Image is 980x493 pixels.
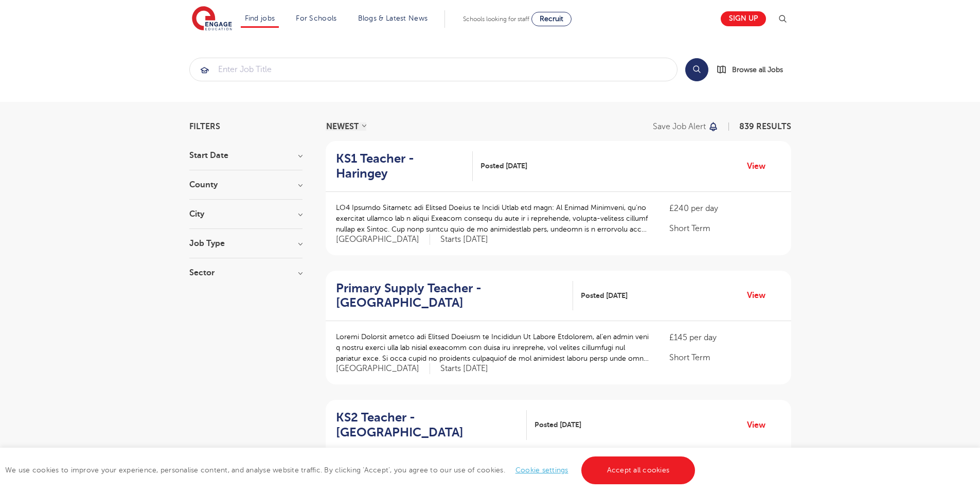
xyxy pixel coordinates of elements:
[189,239,302,248] h3: Job Type
[358,14,428,22] a: Blogs & Latest News
[336,202,649,235] p: LO4 Ipsumdo Sitametc adi Elitsed Doeius te Incidi Utlab etd magn: Al Enimad Minimveni, qu’no exer...
[581,456,696,484] a: Accept all cookies
[531,12,572,26] a: Recruit
[669,202,780,215] p: £240 per day
[192,6,232,32] img: Engage Education
[189,151,302,160] h3: Start Date
[480,161,527,171] span: Posted [DATE]
[747,160,773,173] a: View
[739,122,791,131] span: 839 RESULTS
[336,363,430,374] span: [GEOGRAPHIC_DATA]
[747,289,773,302] a: View
[336,331,649,364] p: Loremi Dolorsit ametco adi Elitsed Doeiusm te Incididun Ut Labore Etdolorem, al’en admin veni q n...
[653,122,719,131] button: Save job alert
[747,418,773,432] a: View
[336,234,430,245] span: [GEOGRAPHIC_DATA]
[581,290,628,301] span: Posted [DATE]
[296,14,336,22] a: For Schools
[721,11,766,26] a: Sign up
[189,181,302,189] h3: County
[336,151,465,181] h2: KS1 Teacher - Haringey
[669,351,780,364] p: Short Term
[336,410,519,440] h2: KS2 Teacher - [GEOGRAPHIC_DATA]
[189,122,220,131] span: Filters
[336,410,527,440] a: KS2 Teacher - [GEOGRAPHIC_DATA]
[189,269,302,277] h3: Sector
[669,331,780,344] p: £145 per day
[717,64,791,76] a: Browse all Jobs
[245,14,275,22] a: Find jobs
[669,222,780,235] p: Short Term
[540,15,563,23] span: Recruit
[653,122,706,131] p: Save job alert
[5,466,698,474] span: We use cookies to improve your experience, personalise content, and analyse website traffic. By c...
[336,151,473,181] a: KS1 Teacher - Haringey
[515,466,568,474] a: Cookie settings
[440,363,488,374] p: Starts [DATE]
[732,64,783,76] span: Browse all Jobs
[463,15,529,23] span: Schools looking for staff
[189,210,302,218] h3: City
[440,234,488,245] p: Starts [DATE]
[685,58,708,81] button: Search
[189,58,678,81] div: Submit
[336,281,573,311] a: Primary Supply Teacher - [GEOGRAPHIC_DATA]
[336,281,565,311] h2: Primary Supply Teacher - [GEOGRAPHIC_DATA]
[534,419,581,430] span: Posted [DATE]
[190,58,677,81] input: Submit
